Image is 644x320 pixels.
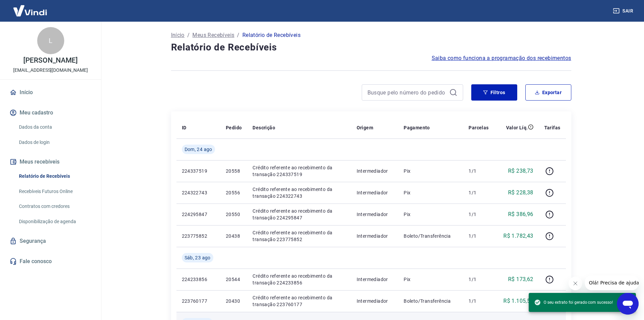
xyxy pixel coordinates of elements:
[8,254,93,269] a: Fale conosco
[404,298,458,304] p: Boleto/Transferência
[4,5,57,10] span: Olá! Precisa de ajuda?
[16,135,93,149] a: Dados de login
[469,211,488,218] p: 1/1
[8,0,52,21] img: Vindi
[226,233,242,239] p: 20438
[525,84,571,101] button: Exportar
[253,124,275,131] p: Descrição
[357,189,393,196] p: Intermediador
[508,210,533,218] p: R$ 386,96
[253,208,345,221] p: Crédito referente ao recebimento da transação 224295847
[16,215,93,229] a: Disponibilização de agenda
[432,54,571,62] a: Saiba como funciona a programação dos recebimentos
[469,276,488,283] p: 1/1
[37,27,64,54] div: L
[469,168,488,174] p: 1/1
[404,276,458,283] p: Pix
[226,276,242,283] p: 20544
[469,124,488,131] p: Parcelas
[253,229,345,243] p: Crédito referente ao recebimento da transação 223775852
[253,164,345,178] p: Crédito referente ao recebimento da transação 224337519
[16,185,93,198] a: Recebíveis Futuros Online
[357,276,393,283] p: Intermediador
[182,233,215,239] p: 223775852
[534,299,613,306] span: O seu extrato foi gerado com sucesso!
[253,294,345,308] p: Crédito referente ao recebimento da transação 223760177
[226,124,242,131] p: Pedido
[357,168,393,174] p: Intermediador
[612,5,636,17] button: Sair
[16,169,93,183] a: Relatório de Recebíveis
[404,189,458,196] p: Pix
[8,154,93,169] button: Meus recebíveis
[23,57,77,64] p: [PERSON_NAME]
[503,232,533,240] p: R$ 1.782,43
[16,120,93,134] a: Dados da conta
[8,234,93,249] a: Segurança
[357,298,393,304] p: Intermediador
[585,275,639,290] iframe: Mensagem da empresa
[544,124,560,131] p: Tarifas
[182,211,215,218] p: 224295847
[182,298,215,304] p: 223760177
[226,168,242,174] p: 20558
[226,189,242,196] p: 20556
[508,275,533,283] p: R$ 173,62
[171,31,185,39] a: Início
[404,211,458,218] p: Pix
[13,67,88,74] p: [EMAIL_ADDRESS][DOMAIN_NAME]
[503,297,533,305] p: R$ 1.105,56
[237,31,239,39] p: /
[182,124,187,131] p: ID
[469,233,488,239] p: 1/1
[404,233,458,239] p: Boleto/Transferência
[404,124,430,131] p: Pagamento
[357,211,393,218] p: Intermediador
[367,87,447,98] input: Busque pelo número do pedido
[16,199,93,213] a: Contratos com credores
[508,167,533,175] p: R$ 238,73
[182,276,215,283] p: 224233856
[8,85,93,100] a: Início
[185,254,211,261] span: Sáb, 23 ago
[226,211,242,218] p: 20550
[253,186,345,199] p: Crédito referente ao recebimento da transação 224322743
[171,41,571,54] h4: Relatório de Recebíveis
[226,298,242,304] p: 20430
[182,189,215,196] p: 224322743
[508,189,533,197] p: R$ 228,38
[617,293,639,315] iframe: Botão para abrir a janela de mensagens
[404,168,458,174] p: Pix
[182,168,215,174] p: 224337519
[242,31,301,39] p: Relatório de Recebíveis
[357,233,393,239] p: Intermediador
[469,298,488,304] p: 1/1
[192,31,234,39] a: Meus Recebíveis
[569,277,582,290] iframe: Fechar mensagem
[185,146,212,153] span: Dom, 24 ago
[8,105,93,120] button: Meu cadastro
[253,273,345,286] p: Crédito referente ao recebimento da transação 224233856
[357,124,373,131] p: Origem
[469,189,488,196] p: 1/1
[506,124,528,131] p: Valor Líq.
[471,84,517,101] button: Filtros
[187,31,190,39] p: /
